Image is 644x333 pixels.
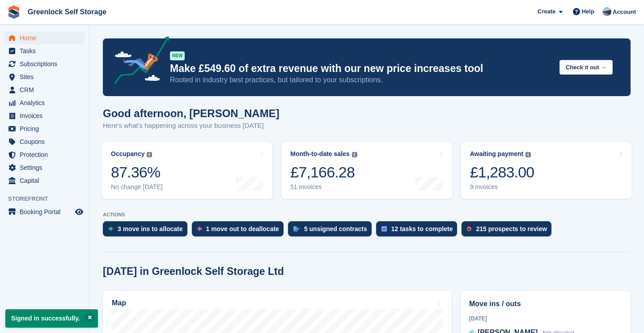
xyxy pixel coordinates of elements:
[391,225,453,232] div: 12 tasks to complete
[470,183,534,191] div: 9 invoices
[20,174,73,187] span: Capital
[20,148,73,161] span: Protection
[290,150,349,158] div: Month-to-date sales
[467,226,471,232] img: prospect-51fa495bee0391a8d652442698ab0144808aea92771e9ea1ae160a38d050c398.svg
[7,5,21,19] img: stora-icon-8386f47178a22dfd0bd8f6a31ec36ba5ce8667c1dd55bd0f319d3a0aa187defe.svg
[4,148,85,161] a: menu
[559,60,613,75] button: Check it out →
[376,221,462,241] a: 12 tasks to complete
[112,299,126,307] h2: Map
[20,32,73,44] span: Home
[469,315,622,323] div: [DATE]
[103,107,280,119] h1: Good afternoon, [PERSON_NAME]
[4,135,85,148] a: menu
[170,75,552,85] p: Rooted in industry best practices, but tailored to your subscriptions.
[4,71,85,83] a: menu
[20,45,73,57] span: Tasks
[20,58,73,70] span: Subscriptions
[108,226,113,232] img: move_ins_to_allocate_icon-fdf77a2bb77ea45bf5b3d319d69a93e2d87916cf1d5bf7949dd705db3b84f3ca.svg
[170,51,185,60] div: NEW
[304,225,367,232] div: 5 unsigned contracts
[107,36,169,87] img: price-adjustments-announcement-icon-8257ccfd72463d97f412b2fc003d46551f7dbcb40ab6d574587a9cd5c0d94...
[4,206,85,218] a: menu
[290,163,357,181] div: £7,166.28
[111,150,144,158] div: Occupancy
[4,45,85,57] a: menu
[293,226,300,232] img: contract_signature_icon-13c848040528278c33f63329250d36e43548de30e8caae1d1a13099fd9432cc5.svg
[4,84,85,96] a: menu
[290,183,357,191] div: 51 invoices
[20,161,73,174] span: Settings
[381,226,387,232] img: task-75834270c22a3079a89374b754ae025e5fb1db73e45f91037f5363f120a921f8.svg
[103,221,192,241] a: 3 move ins to allocate
[103,266,284,278] h2: [DATE] in Greenlock Self Storage Ltd
[20,84,73,96] span: CRM
[4,161,85,174] a: menu
[20,71,73,83] span: Sites
[20,206,73,218] span: Booking Portal
[74,207,85,217] a: Preview store
[4,174,85,187] a: menu
[20,122,73,135] span: Pricing
[24,4,110,19] a: Greenlock Self Storage
[538,7,555,16] span: Create
[206,225,279,232] div: 1 move out to deallocate
[20,135,73,148] span: Coupons
[352,152,357,157] img: icon-info-grey-7440780725fd019a000dd9b08b2336e03edf1995a4989e88bcd33f0948082b44.svg
[582,7,594,16] span: Help
[170,62,552,75] p: Make £549.60 of extra revenue with our new price increases tool
[470,150,524,158] div: Awaiting payment
[602,7,611,16] img: Jamie Hamilton
[103,121,280,131] p: Here's what's happening across your business [DATE]
[288,221,376,241] a: 5 unsigned contracts
[147,152,152,157] img: icon-info-grey-7440780725fd019a000dd9b08b2336e03edf1995a4989e88bcd33f0948082b44.svg
[5,309,98,328] p: Signed in successfully.
[281,142,452,199] a: Month-to-date sales £7,166.28 51 invoices
[4,122,85,135] a: menu
[462,221,556,241] a: 215 prospects to review
[20,110,73,122] span: Invoices
[476,225,547,232] div: 215 prospects to review
[102,142,272,199] a: Occupancy 87.36% No change [DATE]
[4,58,85,70] a: menu
[461,142,631,199] a: Awaiting payment £1,283.00 9 invoices
[4,32,85,44] a: menu
[470,163,534,181] div: £1,283.00
[111,163,163,181] div: 87.36%
[118,225,183,232] div: 3 move ins to allocate
[192,221,288,241] a: 1 move out to deallocate
[111,183,163,191] div: No change [DATE]
[4,97,85,109] a: menu
[103,212,631,218] p: ACTIONS
[20,97,73,109] span: Analytics
[4,110,85,122] a: menu
[613,8,636,17] span: Account
[469,299,622,309] h2: Move ins / outs
[525,152,531,157] img: icon-info-grey-7440780725fd019a000dd9b08b2336e03edf1995a4989e88bcd33f0948082b44.svg
[197,226,202,232] img: move_outs_to_deallocate_icon-f764333ba52eb49d3ac5e1228854f67142a1ed5810a6f6cc68b1a99e826820c5.svg
[8,194,89,203] span: Storefront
